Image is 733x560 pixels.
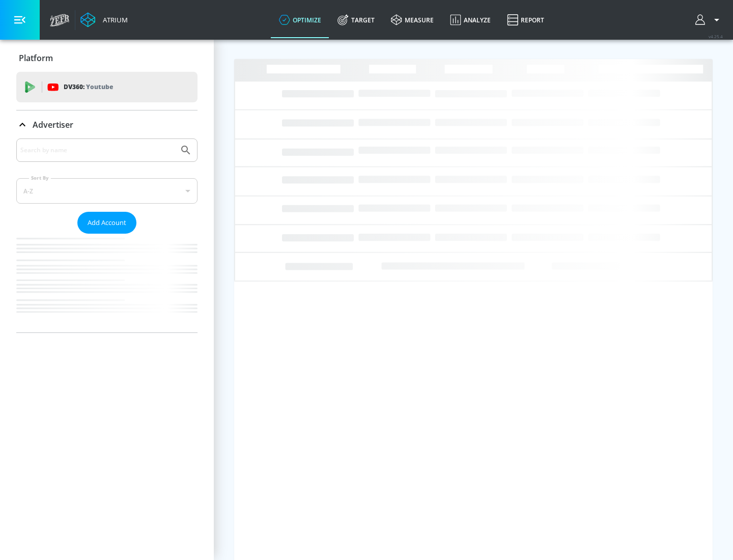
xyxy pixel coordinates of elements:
a: Analyze [442,2,499,38]
a: Target [329,2,383,38]
a: Report [499,2,552,38]
div: Advertiser [16,110,198,139]
button: Add Account [77,212,136,234]
a: optimize [271,2,329,38]
span: Add Account [88,217,126,229]
span: v 4.25.4 [709,34,723,39]
div: Atrium [99,15,128,24]
input: Search by name [20,144,175,157]
p: Platform [19,52,53,64]
div: Platform [16,44,198,72]
p: Advertiser [33,119,73,130]
label: Sort By [29,175,51,181]
p: Youtube [86,81,113,92]
p: DV360: [64,81,113,93]
a: Atrium [80,12,128,27]
div: Advertiser [16,138,198,332]
nav: list of Advertiser [16,234,198,332]
div: A-Z [16,178,198,204]
a: measure [383,2,442,38]
div: DV360: Youtube [16,72,198,102]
